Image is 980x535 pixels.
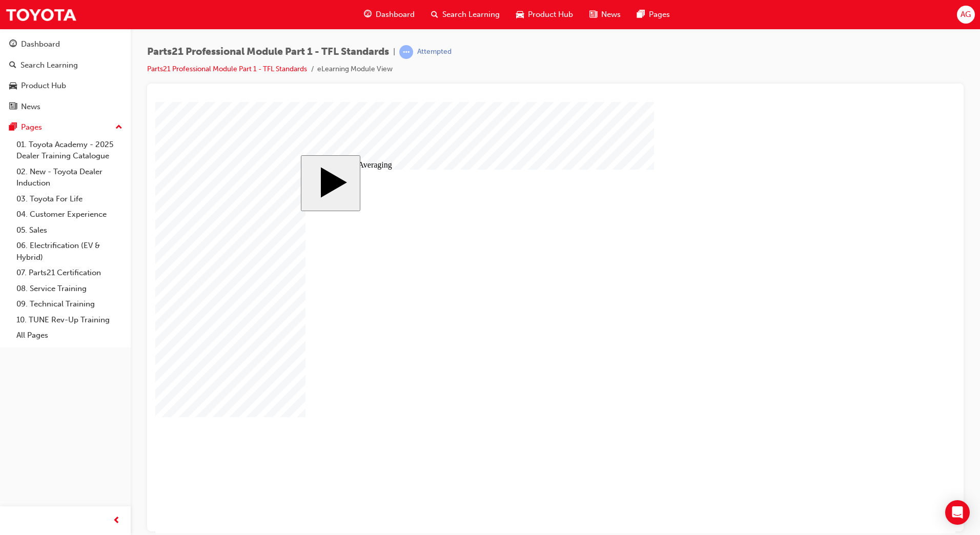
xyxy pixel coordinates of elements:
[417,47,452,57] div: Attempted
[649,9,670,20] span: Pages
[115,121,122,134] span: up-icon
[637,8,645,21] span: pages-icon
[4,97,127,116] a: News
[113,515,120,527] span: prev-icon
[364,8,372,21] span: guage-icon
[399,45,413,59] span: learningRecordVerb_ATTEMPT-icon
[12,312,127,328] a: 10. TUNE Rev-Up Training
[356,4,423,25] a: guage-iconDashboard
[12,281,127,297] a: 08. Service Training
[376,9,415,20] span: Dashboard
[12,207,127,222] a: 04. Customer Experience
[12,238,127,265] a: 06. Electrification (EV & Hybrid)
[9,102,17,112] span: news-icon
[961,9,971,20] span: AG
[9,81,17,91] span: car-icon
[442,9,500,20] span: Search Learning
[21,101,40,113] div: News
[4,118,127,137] button: Pages
[12,327,127,343] a: All Pages
[423,4,508,25] a: search-iconSearch Learning
[147,46,389,58] span: Parts21 Professional Module Part 1 - TFL Standards
[146,53,655,379] div: Parts 21 Professionals 1-6 Start Course
[12,137,127,164] a: 01. Toyota Academy - 2025 Dealer Training Catalogue
[508,4,581,25] a: car-iconProduct Hub
[5,3,77,26] img: Trak
[12,296,127,312] a: 09. Technical Training
[12,222,127,238] a: 05. Sales
[431,8,438,21] span: search-icon
[12,265,127,281] a: 07. Parts21 Certification
[12,191,127,207] a: 03. Toyota For Life
[516,8,524,21] span: car-icon
[21,38,60,50] div: Dashboard
[9,40,17,49] span: guage-icon
[21,80,66,92] div: Product Hub
[4,35,127,54] a: Dashboard
[589,8,597,21] span: news-icon
[4,56,127,75] a: Search Learning
[528,9,573,20] span: Product Hub
[146,53,205,109] button: Start
[4,33,127,118] button: DashboardSearch LearningProduct HubNews
[21,121,42,133] div: Pages
[317,64,393,75] li: eLearning Module View
[12,164,127,191] a: 02. New - Toyota Dealer Induction
[957,6,975,24] button: AG
[21,59,78,71] div: Search Learning
[629,4,678,25] a: pages-iconPages
[601,9,621,20] span: News
[9,123,17,132] span: pages-icon
[393,46,395,58] span: |
[4,76,127,95] a: Product Hub
[147,65,307,73] a: Parts21 Professional Module Part 1 - TFL Standards
[581,4,629,25] a: news-iconNews
[945,500,970,525] div: Open Intercom Messenger
[9,61,16,70] span: search-icon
